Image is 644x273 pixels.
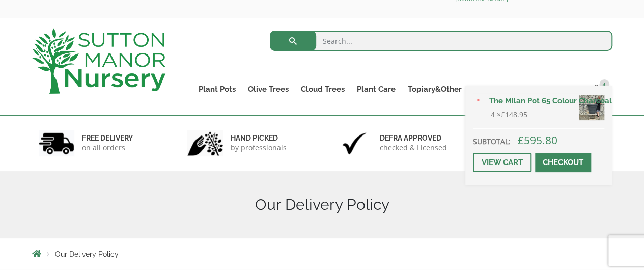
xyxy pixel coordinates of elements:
[535,153,591,172] a: Checkout
[473,96,484,107] a: Remove The Milan Pot 65 Colour Charcoal from basket
[518,133,557,147] bdi: 595.80
[518,133,524,147] span: £
[32,250,612,258] nav: Breadcrumbs
[380,143,447,153] p: checked & Licensed
[579,95,604,120] img: The Milan Pot 65 Colour Charcoal
[32,196,612,214] h1: Our Delivery Policy
[270,31,612,51] input: Search...
[39,130,74,156] img: 1.jpg
[231,133,287,143] h6: hand picked
[32,28,165,94] img: logo
[483,93,604,108] a: The Milan Pot 65 Colour Charcoal
[473,137,511,146] strong: Subtotal:
[82,133,133,143] h6: FREE DELIVERY
[586,82,612,96] a: 4
[187,130,223,156] img: 2.jpg
[545,82,586,96] a: Contact
[82,143,133,153] p: on all orders
[468,82,502,96] a: About
[242,82,295,96] a: Olive Trees
[599,79,609,90] span: 4
[502,82,545,96] a: Delivery
[337,130,372,156] img: 3.jpg
[491,108,527,121] span: 4 ×
[380,133,447,143] h6: Defra approved
[351,82,402,96] a: Plant Care
[501,110,527,119] bdi: 148.95
[55,250,119,258] span: Our Delivery Policy
[501,110,505,119] span: £
[231,143,287,153] p: by professionals
[402,82,468,96] a: Topiary&Other
[192,82,242,96] a: Plant Pots
[473,153,531,172] a: View cart
[295,82,351,96] a: Cloud Trees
